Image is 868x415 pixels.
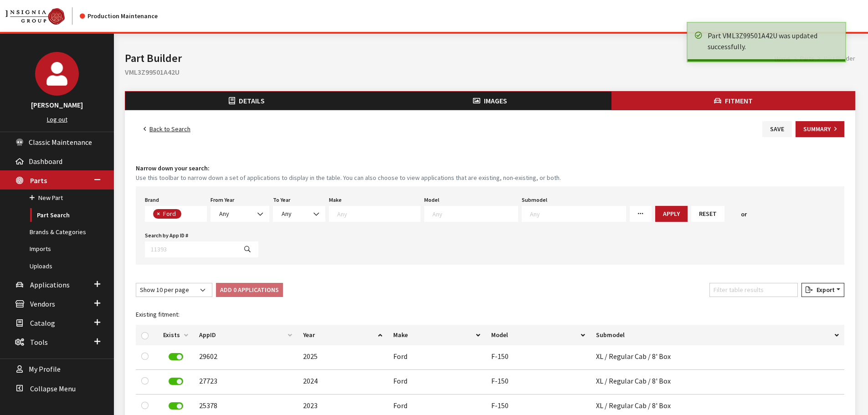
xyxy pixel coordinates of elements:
[611,92,855,110] button: Fitment
[80,11,158,21] div: Production Maintenance
[239,96,265,105] span: Details
[145,241,237,257] input: 11393
[158,325,194,345] th: Exists: activate to sort column ascending
[136,173,844,183] small: Use this toolbar to narrow down a set of applications to display in the table. You can also choos...
[30,384,76,393] span: Collapse Menu
[219,210,229,218] span: Any
[369,92,612,110] button: Images
[125,50,775,67] h1: Part Builder
[432,210,518,218] textarea: Search
[30,280,70,289] span: Applications
[125,67,855,77] h2: VML3Z99501A42U
[424,196,439,204] label: Model
[216,209,263,219] span: Any
[691,206,724,222] button: Reset
[655,206,688,222] button: Apply
[194,345,298,370] td: 29602
[30,299,55,308] span: Vendors
[273,206,325,222] span: Any
[136,164,844,173] h4: Narrow down your search:
[762,121,792,137] button: Save
[194,325,298,345] th: AppID: activate to sort column ascending
[709,283,798,297] input: Filter table results
[169,378,183,385] label: Remove Application
[591,325,844,345] th: Submodel: activate to sort column ascending
[211,196,234,204] label: From Year
[29,138,92,147] span: Classic Maintenance
[530,210,626,218] textarea: Search
[486,325,591,345] th: Model: activate to sort column ascending
[30,318,55,328] span: Catalog
[486,370,591,395] td: F-150
[5,8,65,25] img: Catalog Maintenance
[145,196,159,204] label: Brand
[298,325,387,345] th: Year: activate to sort column ascending
[282,210,292,218] span: Any
[29,365,61,374] span: My Profile
[725,96,753,105] span: Fitment
[35,52,79,96] img: Cheyenne Dorton
[136,121,198,137] a: Back to Search
[796,121,844,137] button: Summary
[591,345,844,370] td: XL / Regular Cab / 8' Box
[813,286,835,294] span: Export
[801,283,844,297] button: Export
[298,345,387,370] td: 2025
[157,210,160,218] span: ×
[522,196,547,204] label: Submodel
[329,196,342,204] label: Make
[169,353,183,360] label: Remove Application
[484,96,507,105] span: Images
[486,345,591,370] td: F-150
[169,402,183,410] label: Remove Application
[47,115,67,123] a: Log out
[279,209,319,219] span: Any
[153,209,162,219] button: Remove item
[273,196,290,204] label: To Year
[136,304,844,325] caption: Existing fitment:
[162,210,178,218] span: Ford
[741,210,747,219] span: or
[30,176,47,185] span: Parts
[153,209,181,219] li: Ford
[298,370,387,395] td: 2024
[708,30,836,52] div: Part VML3Z99501A42U was updated successfully.
[591,370,844,395] td: XL / Regular Cab / 8' Box
[5,7,80,25] a: Insignia Group logo
[145,231,188,240] label: Search by App ID #
[388,325,486,345] th: Make: activate to sort column ascending
[184,210,189,219] textarea: Search
[211,206,269,222] span: Any
[125,92,369,110] button: Details
[337,210,420,218] textarea: Search
[388,345,486,370] td: Ford
[29,157,62,166] span: Dashboard
[30,338,48,347] span: Tools
[9,99,105,110] h3: [PERSON_NAME]
[388,370,486,395] td: Ford
[194,370,298,395] td: 27723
